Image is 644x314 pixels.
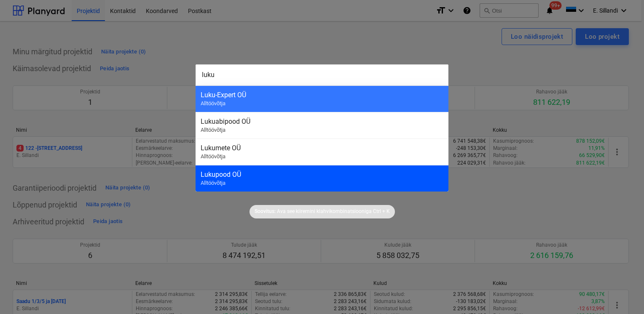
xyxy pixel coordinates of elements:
p: Ctrl + K [373,208,390,215]
span: Alltöövõtja [201,100,225,106]
div: Lukumete OÜ [201,144,443,152]
p: Soovitus: [255,208,276,215]
div: Lukuabipood OÜ [201,117,443,125]
div: Soovitus:Ava see kiiremini klahvikombinatsioonigaCtrl + K [250,205,395,218]
span: Alltöövõtja [201,127,225,133]
div: Luku-Expert OÜAlltöövõtja [196,85,448,112]
div: Lukuabipood OÜAlltöövõtja [196,112,448,138]
span: Alltöövõtja [201,180,225,186]
span: Alltöövõtja [201,153,225,160]
div: Lukumete OÜAlltöövõtja [196,138,448,165]
input: Otsi projekte, eelarveridu, lepinguid, akte, alltöövõtjaid... [196,64,448,85]
div: Lukupood OÜAlltöövõtja [196,165,448,192]
p: Ava see kiiremini klahvikombinatsiooniga [277,208,372,215]
div: Luku-Expert OÜ [201,91,443,99]
iframe: Chat Widget [602,274,644,314]
div: Lukupood OÜ [201,170,443,178]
